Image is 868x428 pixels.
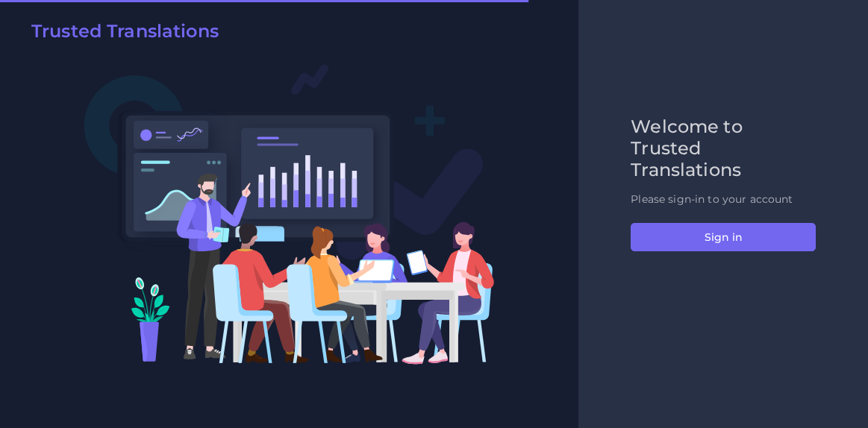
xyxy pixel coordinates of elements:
button: Sign in [631,223,816,251]
a: Trusted Translations [21,21,219,48]
img: Login V2 [84,63,495,365]
h2: Welcome to Trusted Translations [631,116,816,180]
h2: Trusted Translations [31,21,219,43]
p: Please sign-in to your account [631,192,816,207]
